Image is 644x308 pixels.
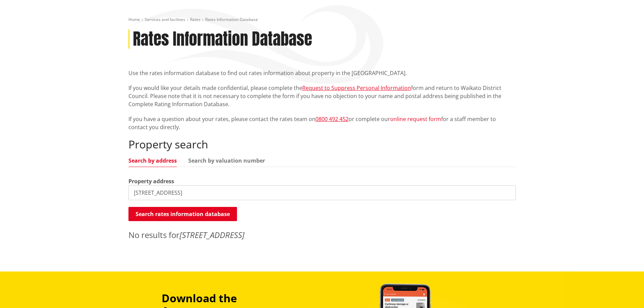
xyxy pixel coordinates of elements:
[128,84,516,108] p: If you would like your details made confidential, please complete the form and return to Waikato ...
[190,17,200,22] a: Rates
[315,115,349,123] a: 0800 492 452
[128,17,516,23] nav: breadcrumb
[128,115,516,131] p: If you have a question about your rates, please contact the rates team on or complete our for a s...
[128,17,140,22] a: Home
[133,29,312,49] h1: Rates Information Database
[188,158,265,163] a: Search by valuation number
[302,84,411,92] a: Request to Suppress Personal Information
[390,115,441,123] a: online request form
[128,207,237,221] button: Search rates information database
[145,17,185,22] a: Services and facilities
[205,17,258,22] span: Rates Information Database
[180,229,244,240] em: [STREET_ADDRESS]
[613,280,637,304] iframe: Messenger Launcher
[128,158,177,163] a: Search by address
[128,177,174,185] label: Property address
[128,69,516,77] p: Use the rates information database to find out rates information about property in the [GEOGRAPHI...
[128,229,516,241] p: No results for
[128,138,516,151] h2: Property search
[128,185,516,200] input: e.g. Duke Street NGARUAWAHIA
